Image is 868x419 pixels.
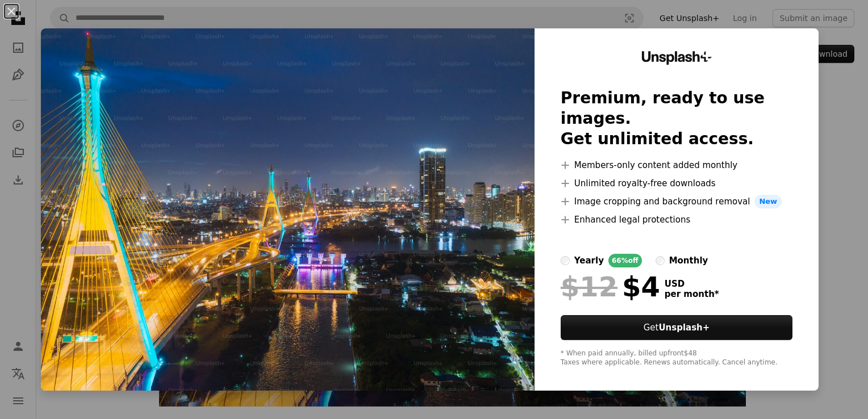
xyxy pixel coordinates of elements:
li: Enhanced legal protections [561,213,792,227]
h2: Premium, ready to use images. Get unlimited access. [561,88,792,149]
button: GetUnsplash+ [561,315,792,340]
div: 66% off [608,254,642,267]
div: $4 [561,272,660,301]
li: Members-only content added monthly [561,158,792,172]
span: $12 [561,272,617,301]
span: New [754,195,782,208]
span: per month * [665,289,719,299]
span: USD [665,279,719,289]
li: Image cropping and background removal [561,195,792,208]
input: monthly [656,256,665,265]
input: yearly66%off [561,256,570,265]
div: * When paid annually, billed upfront $48 Taxes where applicable. Renews automatically. Cancel any... [561,349,792,367]
div: yearly [574,254,604,267]
strong: Unsplash+ [658,322,710,333]
li: Unlimited royalty-free downloads [561,177,792,190]
div: monthly [669,254,708,267]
